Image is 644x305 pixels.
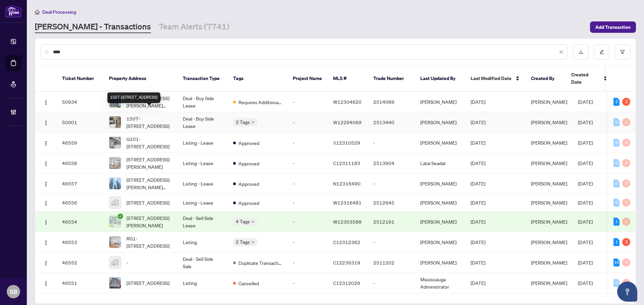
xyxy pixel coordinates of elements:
[287,112,328,133] td: -
[228,66,287,92] th: Tags
[57,252,104,273] td: 46552
[531,259,567,265] span: [PERSON_NAME]
[590,21,636,33] button: Add Transaction
[578,280,593,286] span: [DATE]
[471,119,485,125] span: [DATE]
[57,112,104,133] td: 50001
[126,115,172,130] span: 1507-[STREET_ADDRESS]
[238,160,259,167] span: Approved
[238,180,259,187] span: Approved
[333,160,360,166] span: C12311183
[41,257,51,268] button: Logo
[41,278,51,288] button: Logo
[177,133,228,153] td: Listing - Lease
[287,273,328,293] td: -
[251,220,255,223] span: down
[109,236,121,248] img: thumbnail-img
[57,273,104,293] td: 46551
[10,287,17,296] span: SB
[471,75,512,82] span: Last Modified Date
[126,135,172,150] span: G101-[STREET_ADDRESS]
[471,180,485,186] span: [DATE]
[613,238,620,246] div: 1
[42,9,76,15] span: Deal Processing
[333,200,362,206] span: W12316481
[287,173,328,194] td: -
[5,5,21,17] img: logo
[578,180,593,186] span: [DATE]
[368,194,415,212] td: 2512645
[333,259,360,265] span: C12236319
[415,173,465,194] td: [PERSON_NAME]
[415,112,465,133] td: [PERSON_NAME]
[236,118,250,126] span: 2 Tags
[613,218,620,226] div: 1
[531,160,567,166] span: [PERSON_NAME]
[159,21,229,33] a: Team Alerts (7741)
[43,100,49,105] img: Logo
[415,153,465,173] td: Latai Seadat
[287,92,328,112] td: -
[333,140,360,146] span: X12310529
[118,214,123,219] span: check-circle
[622,218,630,226] div: 0
[287,252,328,273] td: -
[368,173,415,194] td: -
[287,153,328,173] td: -
[617,282,637,302] button: Open asap
[415,273,465,293] td: Mississauga Administrator
[238,280,259,287] span: Cancelled
[43,181,49,187] img: Logo
[236,238,250,246] span: 2 Tags
[57,66,104,92] th: Ticket Number
[126,235,172,249] span: RG1-[STREET_ADDRESS]
[578,160,593,166] span: [DATE]
[622,279,630,287] div: 0
[287,133,328,153] td: -
[41,237,51,247] button: Logo
[368,252,415,273] td: 2511202
[622,118,630,126] div: 0
[238,199,259,207] span: Approved
[471,99,485,105] span: [DATE]
[126,214,172,229] span: [STREET_ADDRESS][PERSON_NAME]
[41,158,51,168] button: Logo
[531,239,567,245] span: [PERSON_NAME]
[531,180,567,186] span: [PERSON_NAME]
[526,66,566,92] th: Created By
[471,160,485,166] span: [DATE]
[368,212,415,232] td: 2512191
[177,194,228,212] td: Listing - Lease
[177,92,228,112] td: Deal - Buy Side Lease
[595,22,631,32] span: Add Transaction
[622,258,630,266] div: 0
[559,50,563,54] span: close
[531,280,567,286] span: [PERSON_NAME]
[471,219,485,225] span: [DATE]
[57,173,104,194] td: 46557
[104,66,177,92] th: Property Address
[43,260,49,266] img: Logo
[251,240,255,244] span: down
[333,119,362,125] span: W12294069
[109,178,121,189] img: thumbnail-img
[573,44,589,60] button: download
[531,99,567,105] span: [PERSON_NAME]
[415,252,465,273] td: [PERSON_NAME]
[415,66,465,92] th: Last Updated By
[471,239,485,245] span: [DATE]
[613,199,620,207] div: 0
[415,194,465,212] td: [PERSON_NAME]
[333,239,360,245] span: C12312362
[41,197,51,208] button: Logo
[613,118,620,126] div: 0
[126,176,172,191] span: [STREET_ADDRESS][PERSON_NAME][PERSON_NAME]
[177,66,228,92] th: Transaction Type
[109,117,121,128] img: thumbnail-img
[415,133,465,153] td: [PERSON_NAME]
[57,133,104,153] td: 46559
[109,257,121,268] img: thumbnail-img
[622,179,630,187] div: 0
[177,212,228,232] td: Deal - Sell Side Lease
[333,219,362,225] span: W12303588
